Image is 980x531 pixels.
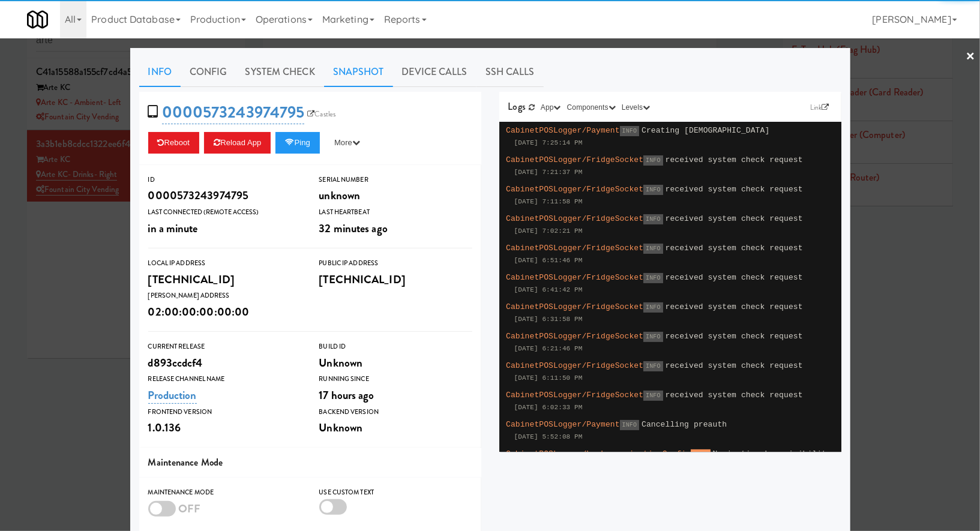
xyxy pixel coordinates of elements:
span: CabinetPOSLogger/FridgeSocket [506,273,643,282]
a: × [966,38,975,76]
span: Cancelling preauth [642,420,727,429]
div: Unknown [319,353,472,373]
div: Release Channel Name [148,373,301,385]
span: CabinetPOSLogger/FridgeSocket [506,185,643,194]
span: 32 minutes ago [319,220,388,236]
span: OFF [178,500,200,517]
span: INFO [620,126,639,136]
a: Snapshot [324,57,393,87]
a: Config [181,57,236,87]
span: INFO [643,302,663,313]
span: received system check request [666,361,803,370]
div: Unknown [319,418,472,438]
span: WARN [691,449,710,460]
span: CabinetPOSLogger/FridgeSocket [506,302,643,311]
div: Public IP Address [319,257,472,269]
a: 0000573243974795 [162,101,305,124]
div: 0000573243974795 [148,185,301,206]
span: INFO [643,155,663,166]
span: CabinetPOSLogger/Payment [506,126,620,135]
div: Maintenance Mode [148,487,301,499]
div: 1.0.136 [148,418,301,438]
span: received system check request [666,302,803,311]
span: INFO [643,332,663,342]
a: SSH Calls [476,57,544,87]
div: 02:00:00:00:00:00 [148,302,301,322]
span: [DATE] 7:25:14 PM [514,139,583,146]
span: received system check request [666,273,803,282]
div: [TECHNICAL_ID] [319,269,472,290]
a: Production [148,387,197,404]
span: INFO [643,361,663,371]
span: CabinetPOSLogger/FridgeSocket [506,332,643,341]
span: INFO [643,244,663,254]
button: Levels [619,101,653,113]
button: Ping [275,132,320,154]
span: [DATE] 6:41:42 PM [514,286,583,293]
div: Running Since [319,373,472,385]
span: received system check request [666,332,803,341]
div: [PERSON_NAME] Address [148,290,301,302]
span: INFO [643,391,663,401]
span: in a minute [148,220,198,236]
a: Castles [304,108,338,120]
span: CabinetPOSLogger/FridgeSocket [506,214,643,223]
span: [DATE] 6:11:50 PM [514,374,583,382]
div: Use Custom Text [319,487,472,499]
span: received system check request [666,155,803,164]
button: Reboot [148,132,200,154]
span: [DATE] 7:11:58 PM [514,198,583,205]
span: [DATE] 6:02:33 PM [514,404,583,411]
div: d893ccdcf4 [148,353,301,373]
div: Last Connected (Remote Access) [148,206,301,218]
button: App [538,101,564,113]
span: CabinetPOSLogger/FridgeSocket [506,155,643,164]
span: [DATE] 7:02:21 PM [514,227,583,235]
div: Local IP Address [148,257,301,269]
span: CabinetPOSLogger/FridgeSocket [506,244,643,253]
a: Device Calls [393,57,476,87]
a: Info [139,57,181,87]
span: received system check request [666,214,803,223]
span: Creating [DEMOGRAPHIC_DATA] [642,126,769,135]
span: INFO [620,420,639,430]
div: ID [148,174,301,186]
span: INFO [643,273,663,283]
button: More [325,132,370,154]
span: INFO [643,185,663,195]
div: Current Release [148,341,301,353]
span: Logs [508,100,526,113]
span: received system check request [666,185,803,194]
span: CabinetPOSLogger/FridgeSocket [506,391,643,400]
div: Frontend Version [148,406,301,418]
span: INFO [643,214,663,224]
span: Maintenance Mode [148,455,223,469]
span: [DATE] 7:21:37 PM [514,169,583,176]
div: Backend Version [319,406,472,418]
div: Serial Number [319,174,472,186]
span: received system check request [666,391,803,400]
span: [DATE] 6:31:58 PM [514,316,583,323]
div: Last Heartbeat [319,206,472,218]
span: CabinetPOSLogger/FridgeSocket [506,361,643,370]
a: System Check [236,57,324,87]
span: [DATE] 5:52:08 PM [514,433,583,440]
div: [TECHNICAL_ID] [148,269,301,290]
span: 17 hours ago [319,387,374,403]
span: [DATE] 6:51:46 PM [514,257,583,264]
a: Link [807,101,832,113]
button: Reload App [204,132,271,154]
span: CabinetPOSLogger/hooks:navigationConfig [506,449,691,458]
div: unknown [319,185,472,206]
span: [DATE] 6:21:46 PM [514,345,583,352]
div: Build Id [319,341,472,353]
img: Micromart [27,9,48,30]
span: CabinetPOSLogger/Payment [506,420,620,429]
button: Components [564,101,619,113]
span: received system check request [666,244,803,253]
